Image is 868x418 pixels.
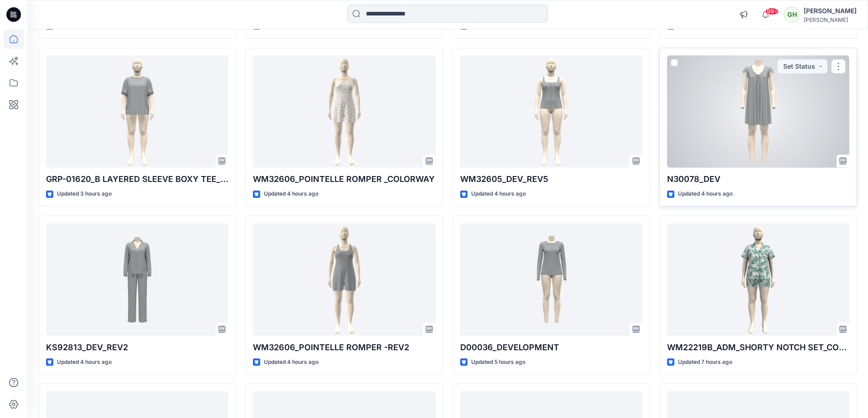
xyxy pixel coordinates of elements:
[804,16,857,23] div: [PERSON_NAME]
[460,341,642,354] p: D00036_DEVELOPMENT
[471,358,525,367] p: Updated 5 hours ago
[46,173,228,186] p: GRP-01620_B LAYERED SLEEVE BOXY TEE_DEV
[46,223,228,336] a: KS92813_DEV_REV2
[667,173,849,186] p: N30078_DEV
[667,223,849,336] a: WM22219B_ADM_SHORTY NOTCH SET_COLORWAY_REV2
[678,189,733,199] p: Updated 4 hours ago
[460,55,642,168] a: WM32605_DEV_REV5
[460,173,642,186] p: WM32605_DEV_REV5
[678,358,732,367] p: Updated 7 hours ago
[253,223,435,336] a: WM32606_POINTELLE ROMPER -REV2
[46,341,228,354] p: KS92813_DEV_REV2
[253,55,435,168] a: WM32606_POINTELLE ROMPER _COLORWAY
[667,341,849,354] p: WM22219B_ADM_SHORTY NOTCH SET_COLORWAY_REV2
[57,189,112,199] p: Updated 3 hours ago
[471,189,526,199] p: Updated 4 hours ago
[784,6,800,23] div: GH
[460,223,642,336] a: D00036_DEVELOPMENT
[264,189,318,199] p: Updated 4 hours ago
[667,55,849,168] a: N30078_DEV
[804,5,857,16] div: [PERSON_NAME]
[264,358,318,367] p: Updated 4 hours ago
[46,55,228,168] a: GRP-01620_B LAYERED SLEEVE BOXY TEE_DEV
[253,341,435,354] p: WM32606_POINTELLE ROMPER -REV2
[765,8,779,15] span: 99+
[57,358,112,367] p: Updated 4 hours ago
[253,173,435,186] p: WM32606_POINTELLE ROMPER _COLORWAY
